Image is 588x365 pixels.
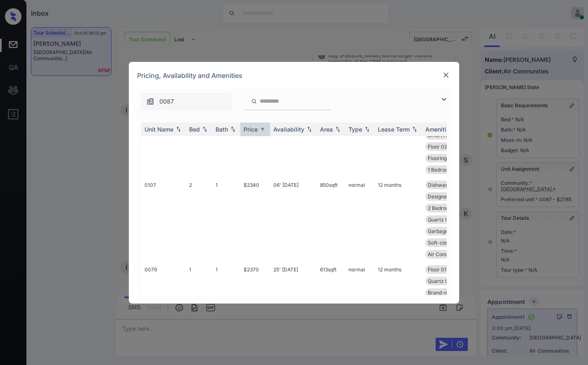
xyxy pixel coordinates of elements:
span: Designer Cabine... [428,193,470,200]
span: 0087 [159,97,174,106]
span: Flooring Wood 1... [428,155,468,161]
div: Price [244,126,258,133]
td: 2 [186,177,212,262]
div: Bed [189,126,200,133]
div: Amenities [425,126,453,133]
span: Quartz Counters [428,278,467,284]
img: icon-zuma [439,94,449,104]
img: icon-zuma [146,97,154,106]
span: Quartz Counters [428,217,467,223]
span: Floor 01 [428,266,446,273]
img: sorting [201,126,209,132]
span: Garbage disposa... [428,228,471,234]
span: Brand-new Kitch... [428,290,471,296]
td: 0107 [141,177,186,262]
img: icon-zuma [251,98,257,105]
div: Bath [216,126,228,133]
img: sorting [229,126,237,132]
div: Pricing, Availability and Amenities [129,62,459,89]
td: 06' [DATE] [270,177,317,262]
div: Area [320,126,333,133]
td: 1 [212,177,240,262]
img: close [442,71,450,79]
td: 12 months [375,177,422,262]
div: Lease Term [378,126,410,133]
div: Unit Name [145,126,173,133]
span: 1 Bedroom K&B [428,167,464,173]
td: $2340 [240,177,270,262]
div: Availability [273,126,304,133]
img: sorting [363,126,371,132]
img: sorting [334,126,342,132]
td: 850 sqft [317,177,345,262]
img: sorting [305,126,313,132]
span: Floor 02 [428,144,447,150]
img: sorting [410,126,419,132]
img: sorting [174,126,183,132]
div: Type [349,126,362,133]
span: 2 Bedroom 1 Bat... [428,205,469,211]
img: sorting [258,126,267,132]
span: Soft-close Draw... [428,240,469,246]
td: normal [345,177,375,262]
span: Dishwasher [428,182,455,188]
span: Air Conditioner [428,251,463,257]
